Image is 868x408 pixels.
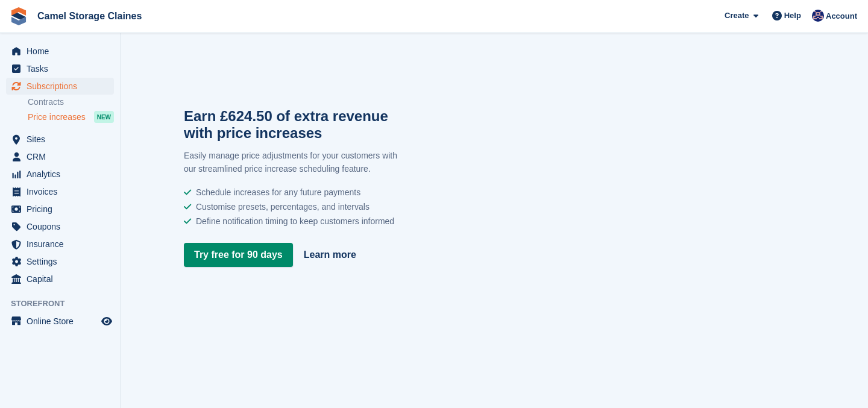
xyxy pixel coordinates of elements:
[6,271,114,287] a: menu
[184,243,293,267] a: Try free for 90 days
[28,110,114,124] a: Price increases NEW
[94,111,114,123] div: NEW
[27,148,99,165] span: CRM
[6,313,114,330] a: menu
[6,236,114,253] a: menu
[27,313,99,330] span: Online Store
[6,218,114,235] a: menu
[27,43,99,60] span: Home
[27,253,99,270] span: Settings
[11,298,120,310] span: Storefront
[184,185,401,199] li: Schedule increases for any future payments
[184,149,401,175] p: Easily manage price adjustments for your customers with our streamlined price increase scheduling...
[725,10,749,22] span: Create
[27,218,99,235] span: Coupons
[28,96,114,108] a: Contracts
[184,108,401,142] h2: Earn £624.50 of extra revenue with price increases
[784,10,801,22] span: Help
[6,201,114,218] a: menu
[184,199,401,214] li: Customise presets, percentages, and intervals
[6,60,114,77] a: menu
[184,214,401,228] li: Define notification timing to keep customers informed
[6,166,114,183] a: menu
[27,78,99,95] span: Subscriptions
[6,183,114,200] a: menu
[812,10,824,22] img: Rod
[27,201,99,218] span: Pricing
[27,131,99,148] span: Sites
[6,253,114,270] a: menu
[99,314,114,328] a: Preview store
[27,271,99,287] span: Capital
[6,131,114,148] a: menu
[10,7,28,25] img: stora-icon-8386f47178a22dfd0bd8f6a31ec36ba5ce8667c1dd55bd0f319d3a0aa187defe.svg
[33,6,146,26] a: Camel Storage Claines
[27,166,99,183] span: Analytics
[28,111,86,123] span: Price increases
[27,236,99,253] span: Insurance
[826,10,857,22] span: Account
[304,248,356,262] a: Learn more
[6,148,114,165] a: menu
[27,60,99,77] span: Tasks
[6,43,114,60] a: menu
[6,78,114,95] a: menu
[27,183,99,200] span: Invoices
